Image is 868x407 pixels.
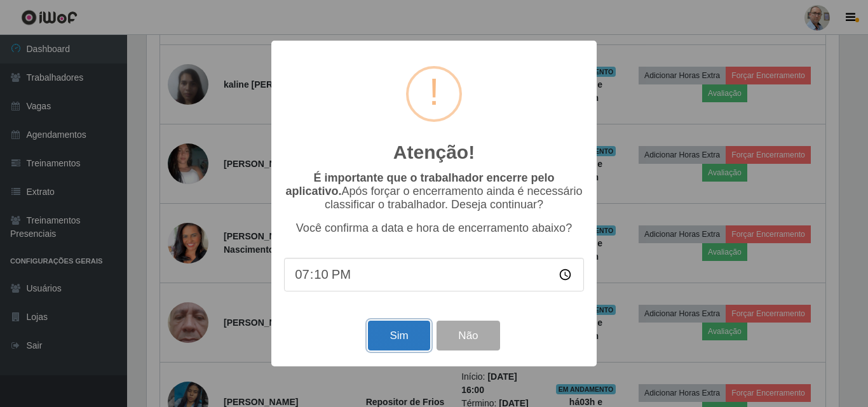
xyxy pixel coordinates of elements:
button: Sim [368,321,430,350]
button: Não [437,321,499,350]
p: Após forçar o encerramento ainda é necessário classificar o trabalhador. Deseja continuar? [284,171,584,211]
h2: Atenção! [393,141,475,164]
b: É importante que o trabalhador encerre pelo aplicativo. [285,171,554,197]
p: Você confirma a data e hora de encerramento abaixo? [284,222,584,235]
